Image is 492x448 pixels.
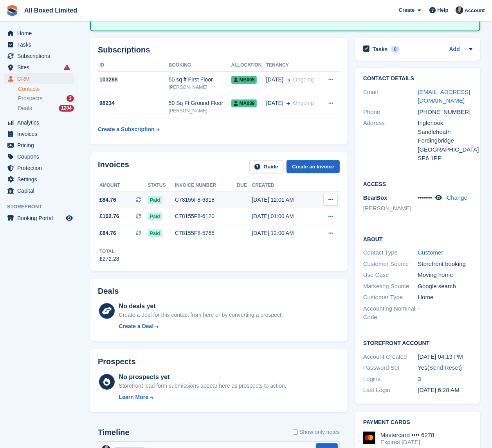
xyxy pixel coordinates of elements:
span: Prospects [18,95,42,102]
span: Protection [17,163,64,173]
div: Inglenook [418,119,473,128]
div: Total [99,248,119,255]
div: Mastercard •••• 6278 [380,432,434,439]
li: [PERSON_NAME] [363,204,418,213]
input: Show only notes [293,428,298,436]
span: [DATE] [266,99,283,107]
div: C78155F8-5765 [175,229,237,237]
a: Add [449,45,460,54]
i: Smart entry sync failures have occurred [64,64,70,70]
div: [DATE] 12:00 AM [252,229,315,237]
a: menu [4,128,74,139]
a: Deals 1204 [18,104,74,112]
a: [EMAIL_ADDRESS][DOMAIN_NAME] [418,89,470,104]
span: £84.76 [99,196,116,204]
th: Created [252,179,315,192]
span: Ongoing [293,100,314,106]
a: menu [4,28,74,39]
time: 2025-08-02 05:28:44 UTC [418,387,460,393]
th: Booking [169,59,231,72]
span: [DATE] [266,76,283,84]
div: £272.28 [99,255,119,263]
a: All Boxed Limited [21,4,80,17]
th: Invoice number [175,179,237,192]
h2: Tasks [373,46,388,53]
img: Dan Goss [456,6,463,14]
div: Learn More [119,393,148,401]
div: Last Login [363,386,418,395]
a: menu [4,163,74,173]
a: Learn More [119,393,287,401]
div: [GEOGRAPHIC_DATA] [418,145,473,154]
div: [PERSON_NAME] [169,84,231,91]
div: [PERSON_NAME] [169,107,231,114]
div: Use Case [363,271,418,280]
h2: Access [363,180,472,188]
div: Email [363,88,418,105]
h2: Deals [98,287,119,296]
div: Password Set [363,363,418,372]
div: 0 [391,46,400,53]
span: MB005 [231,76,257,84]
span: BearBox [363,194,387,201]
span: £102.76 [99,212,119,220]
a: Contacts [18,85,74,93]
div: No deals yet [119,302,283,311]
div: Fordingbridge [418,136,473,145]
div: No prospects yet [119,372,287,382]
a: Change [447,194,468,201]
span: CRM [17,73,64,84]
a: Create a Subscription [98,122,160,137]
span: Help [438,6,449,14]
span: Home [17,28,64,39]
span: Booking Portal [17,213,64,224]
span: Paid [148,196,162,204]
span: Ongoing [293,76,314,83]
th: Due [237,179,252,192]
a: Customer [418,249,443,256]
a: menu [4,174,74,185]
a: Create an Invoice [287,160,340,173]
h2: Subscriptions [98,45,340,54]
div: Customer Type [363,293,418,302]
div: SP6 1PP [418,154,473,163]
span: Subscriptions [17,51,64,61]
th: Amount [98,179,148,192]
div: - [418,304,473,322]
th: Allocation [231,59,266,72]
span: Analytics [17,117,64,128]
h2: Contact Details [363,76,472,82]
h2: About [363,235,472,243]
a: Send Reset [429,364,460,371]
span: ••••••• [418,194,433,201]
div: C78155F8-6120 [175,212,237,220]
h2: Payment cards [363,419,472,426]
div: Expires [DATE] [380,439,434,446]
div: [DATE] 12:01 AM [252,196,315,204]
a: Create a Deal [119,322,283,331]
div: Create a Subscription [98,125,155,134]
a: Guide [249,160,284,173]
span: Tasks [17,39,64,50]
div: 50 Sq Ft Ground Floor [169,99,231,107]
div: Accounting Nominal Code [363,304,418,322]
h2: Prospects [98,357,136,366]
h2: Storefront Account [363,339,472,347]
a: menu [4,185,74,196]
div: Logins [363,375,418,384]
a: menu [4,140,74,151]
img: Mastercard Logo [363,432,375,444]
span: Create [399,6,415,14]
div: 3 [418,375,473,384]
a: menu [4,51,74,61]
div: [DATE] 01:00 AM [252,212,315,220]
div: C78155F8-6318 [175,196,237,204]
div: Address [363,119,418,163]
th: Tenancy [266,59,321,72]
div: Create a deal for this contact from here or by converting a prospect. [119,311,283,319]
a: menu [4,117,74,128]
div: Customer Source [363,260,418,269]
span: ( ) [427,364,462,371]
a: menu [4,213,74,224]
a: menu [4,39,74,50]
